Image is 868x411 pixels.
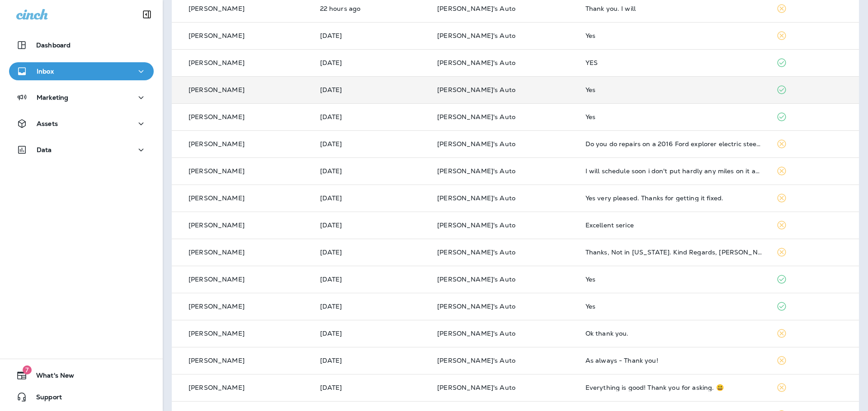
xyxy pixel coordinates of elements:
div: Excellent serice [585,222,762,229]
p: Sep 30, 2025 11:38 AM [320,5,423,12]
p: Marketing [37,94,68,101]
p: [PERSON_NAME] [189,167,245,175]
button: Collapse Sidebar [134,5,160,23]
p: Sep 24, 2025 03:40 PM [320,330,423,337]
p: [PERSON_NAME] [189,5,245,12]
p: [PERSON_NAME] [189,86,245,93]
p: Sep 25, 2025 11:55 AM [320,276,423,283]
div: Yes very pleased. Thanks for getting it fixed. [585,194,762,202]
button: Marketing [9,88,154,106]
div: Yes [585,86,762,93]
button: Dashboard [9,36,154,54]
span: [PERSON_NAME]'s Auto [437,113,515,121]
div: YES [585,59,762,66]
p: [PERSON_NAME] [189,140,245,148]
p: Sep 27, 2025 09:22 PM [320,140,423,148]
div: Yes [585,276,762,283]
p: [PERSON_NAME] [189,330,245,337]
span: [PERSON_NAME]'s Auto [437,275,515,283]
button: Support [9,388,154,406]
span: [PERSON_NAME]'s Auto [437,194,515,202]
div: Do you do repairs on a 2016 Ford explorer electric steering assist? Seems the power steering is i... [585,140,762,148]
span: [PERSON_NAME]'s Auto [437,59,515,67]
p: Data [37,146,52,153]
p: Assets [37,120,58,127]
p: Sep 26, 2025 03:19 PM [320,194,423,202]
span: [PERSON_NAME]'s Auto [437,32,515,40]
span: [PERSON_NAME]'s Auto [437,383,515,392]
div: Ok thank you. [585,330,762,337]
p: [PERSON_NAME] [189,357,245,364]
p: Sep 27, 2025 11:27 AM [320,167,423,175]
span: [PERSON_NAME]'s Auto [437,329,515,337]
span: [PERSON_NAME]'s Auto [437,167,515,175]
p: [PERSON_NAME] [189,249,245,256]
p: [PERSON_NAME] [189,194,245,202]
div: Thank you. I will [585,5,762,12]
span: [PERSON_NAME]'s Auto [437,140,515,148]
p: Sep 24, 2025 03:23 PM [320,357,423,364]
div: Yes [585,303,762,310]
button: 7What's New [9,366,154,384]
p: Sep 25, 2025 12:34 PM [320,249,423,256]
p: [PERSON_NAME] [189,113,245,120]
p: [PERSON_NAME] [189,384,245,391]
span: What's New [27,372,74,383]
p: [PERSON_NAME] [189,222,245,229]
p: Sep 28, 2025 12:48 PM [320,59,423,66]
span: [PERSON_NAME]'s Auto [437,356,515,365]
p: Sep 26, 2025 11:51 AM [320,222,423,229]
p: Sep 24, 2025 11:27 AM [320,384,423,391]
button: Assets [9,115,154,133]
p: Sep 25, 2025 11:28 AM [320,303,423,310]
div: Everything is good! Thank you for asking. 😃 [585,384,762,391]
div: Yes [585,32,762,39]
p: [PERSON_NAME] [189,32,245,39]
button: Inbox [9,62,154,80]
span: 7 [23,365,32,374]
p: [PERSON_NAME] [189,59,245,66]
span: Support [27,393,62,404]
div: Thanks, Not in Florida. Kind Regards, Wes Wells [585,249,762,256]
p: [PERSON_NAME] [189,276,245,283]
p: Dashboard [36,42,71,49]
button: Data [9,141,154,159]
p: Sep 28, 2025 12:01 PM [320,86,423,93]
div: As always - Thank you! [585,357,762,364]
span: [PERSON_NAME]'s Auto [437,302,515,310]
div: Yes [585,113,762,120]
p: Sep 28, 2025 11:17 AM [320,113,423,120]
span: [PERSON_NAME]'s Auto [437,221,515,229]
p: Sep 28, 2025 03:27 PM [320,32,423,39]
p: [PERSON_NAME] [189,303,245,310]
span: [PERSON_NAME]'s Auto [437,5,515,13]
div: I will schedule soon i don't put hardly any miles on it as I drive my vehicle only on the weekend... [585,167,762,175]
span: [PERSON_NAME]'s Auto [437,248,515,256]
span: [PERSON_NAME]'s Auto [437,86,515,94]
p: Inbox [37,68,54,75]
